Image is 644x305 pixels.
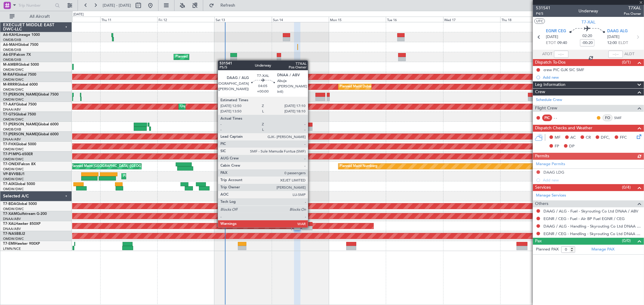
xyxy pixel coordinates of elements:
[3,247,21,251] a: LFMN/NCE
[535,59,566,66] span: Dispatch To-Dos
[73,12,84,17] div: [DATE]
[3,123,38,126] span: T7-[PERSON_NAME]
[3,33,40,37] a: A6-KAHLineage 1000
[215,3,241,8] span: Refresh
[543,67,584,72] div: crew PIC GJK SIC SMF
[3,133,38,136] span: T7-[PERSON_NAME]
[582,19,595,25] span: T7-XAL
[3,182,14,186] span: T7-AIX
[3,202,37,206] a: T7-BDAGlobal 5000
[543,216,625,221] a: EGNR / CEG - Fuel - Air BP Fuel EGNR / CEG
[3,212,17,216] span: T7-XAM
[554,115,567,121] div: - -
[3,73,16,77] span: M-RAFI
[3,143,16,146] span: T7-FHX
[3,133,59,136] a: T7-[PERSON_NAME]Global 6000
[3,127,21,132] a: OMDB/DXB
[3,237,24,241] a: OMDW/DWC
[3,123,59,126] a: T7-[PERSON_NAME]Global 6000
[543,75,641,80] div: Add new
[3,152,18,156] span: T7-P1MP
[570,135,576,141] span: AC
[18,1,53,10] input: Trip Number
[3,152,33,156] a: T7-P1MPG-650ER
[3,117,24,122] a: OMDW/DWC
[535,238,542,245] span: Pax
[3,93,38,96] span: T7-[PERSON_NAME]
[3,212,47,216] a: T7-XAMGulfstream G-200
[620,135,627,141] span: FFC
[329,17,386,22] div: Mon 15
[3,63,39,67] a: M-AMBRGlobal 5000
[534,18,545,24] button: UTC
[3,103,37,106] a: T7-AAYGlobal 7500
[3,83,38,86] a: M-RRRRGlobal 6000
[71,162,166,171] div: Planned Maint [GEOGRAPHIC_DATA] ([GEOGRAPHIC_DATA])
[3,167,24,171] a: OMDW/DWC
[591,247,614,253] a: Manage PAX
[3,103,16,106] span: T7-AAY
[3,227,21,231] a: DNAA/ABV
[3,222,15,226] span: T7-XAL
[601,135,610,141] span: DFC,
[272,17,329,22] div: Sun 14
[536,5,550,11] span: 531541
[386,17,443,22] div: Tue 16
[3,202,16,206] span: T7-BDA
[536,97,562,103] a: Schedule Crew
[3,187,24,191] a: OMDW/DWC
[3,33,17,37] span: A6-KAH
[340,82,399,91] div: Planned Maint Dubai (Al Maktoum Intl)
[3,77,24,82] a: OMDW/DWC
[3,143,36,146] a: T7-FHXGlobal 5000
[3,97,24,102] a: OMDW/DWC
[3,222,40,226] a: T7-XALHawker 850XP
[582,33,592,39] span: 02:20
[555,143,559,149] span: FP
[214,17,271,22] div: Sat 13
[3,207,24,211] a: OMDW/DWC
[603,115,613,121] div: FO
[624,51,634,57] span: ALDT
[3,162,36,166] a: T7-ONEXFalcon 8X
[123,172,191,181] div: Planned Maint Nice ([GEOGRAPHIC_DATA])
[223,162,283,171] div: Planned Maint Dubai (Al Maktoum Intl)
[607,34,620,40] span: [DATE]
[3,113,36,116] a: T7-GTSGlobal 7500
[3,107,21,112] a: DNAA/ABV
[536,247,559,253] label: Planned PAX
[546,28,566,34] span: EGNR CEG
[206,1,242,10] button: Refresh
[546,34,559,40] span: [DATE]
[340,162,378,171] div: Planned Maint Nurnberg
[3,48,21,52] a: OMDB/DXB
[3,73,36,77] a: M-RAFIGlobal 7500
[175,52,235,61] div: Planned Maint Dubai (Al Maktoum Intl)
[3,87,24,92] a: OMDW/DWC
[624,5,641,11] span: T7XAL
[535,105,557,112] span: Flight Crew
[614,115,628,121] a: SMF
[543,224,641,229] a: DAAG / ALG - Handling - Skyrouting Co Ltd DNAA / ABV
[618,40,628,46] span: ELDT
[3,242,40,246] a: T7-EMIHawker 900XP
[622,184,631,190] span: (0/4)
[535,81,566,88] span: Leg Information
[443,17,500,22] div: Wed 17
[180,102,270,111] div: Unplanned Maint [GEOGRAPHIC_DATA] (Al Maktoum Intl)
[3,232,16,236] span: T7-NAS
[3,137,21,142] a: DNAA/ABV
[535,125,592,132] span: Dispatch Checks and Weather
[157,17,214,22] div: Fri 12
[3,68,24,72] a: OMDW/DWC
[558,40,567,46] span: 09:40
[555,135,560,141] span: MF
[3,43,38,47] a: A6-MAHGlobal 7500
[569,143,575,149] span: DP
[3,53,14,57] span: A6-EFI
[543,51,553,57] span: ATOT
[3,172,16,176] span: VP-BVV
[3,43,18,47] span: A6-MAH
[579,8,598,14] div: Underway
[3,63,18,67] span: M-AMBR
